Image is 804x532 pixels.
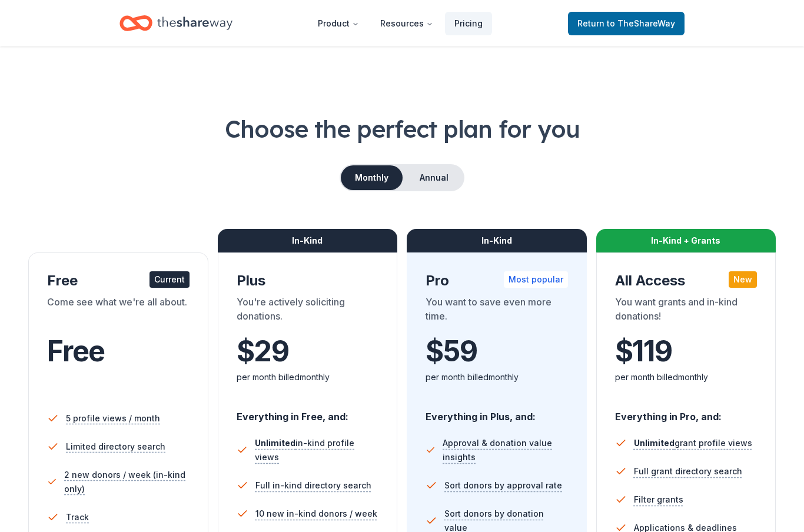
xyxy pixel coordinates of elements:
div: New [729,271,757,288]
span: to TheShareWay [607,18,675,28]
h1: Choose the perfect plan for you [28,112,776,145]
button: Product [308,12,368,35]
span: Unlimited [255,438,295,448]
button: Monthly [341,165,403,190]
div: Pro [426,271,568,290]
div: Everything in Free, and: [237,400,379,424]
div: per month billed monthly [237,370,379,384]
nav: Main [308,9,492,37]
span: $ 119 [615,335,672,368]
span: Track [66,510,89,524]
div: Plus [237,271,379,290]
span: Filter grants [634,493,683,507]
div: You're actively soliciting donations. [237,295,379,328]
div: You want to save even more time. [426,295,568,328]
span: 5 profile views / month [66,411,160,425]
div: Everything in Pro, and: [615,400,758,424]
a: Pricing [445,12,492,35]
span: Return [577,16,675,31]
span: Approval & donation value insights [443,436,567,464]
span: Full grant directory search [634,464,742,478]
div: All Access [615,271,758,290]
a: Returnto TheShareWay [568,12,685,35]
div: In-Kind [407,229,587,252]
span: 2 new donors / week (in-kind only) [64,468,189,496]
span: $ 59 [426,335,477,368]
a: Home [119,9,232,37]
button: Annual [405,165,463,190]
span: Unlimited [634,438,675,448]
div: Current [149,271,190,288]
div: Most popular [504,271,568,288]
div: You want grants and in-kind donations! [615,295,758,328]
div: Come see what we're all about. [47,295,190,328]
div: per month billed monthly [615,370,758,384]
span: Sort donors by approval rate [444,478,562,493]
div: per month billed monthly [426,370,568,384]
span: 10 new in-kind donors / week [255,507,377,521]
span: grant profile views [634,438,752,448]
div: In-Kind [218,229,398,252]
span: in-kind profile views [255,438,354,462]
div: Free [47,271,190,290]
span: Limited directory search [66,440,165,454]
span: Full in-kind directory search [255,478,371,493]
button: Resources [371,12,443,35]
span: $ 29 [237,335,289,368]
div: Everything in Plus, and: [426,400,568,424]
div: In-Kind + Grants [596,229,776,252]
span: Free [47,334,105,368]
